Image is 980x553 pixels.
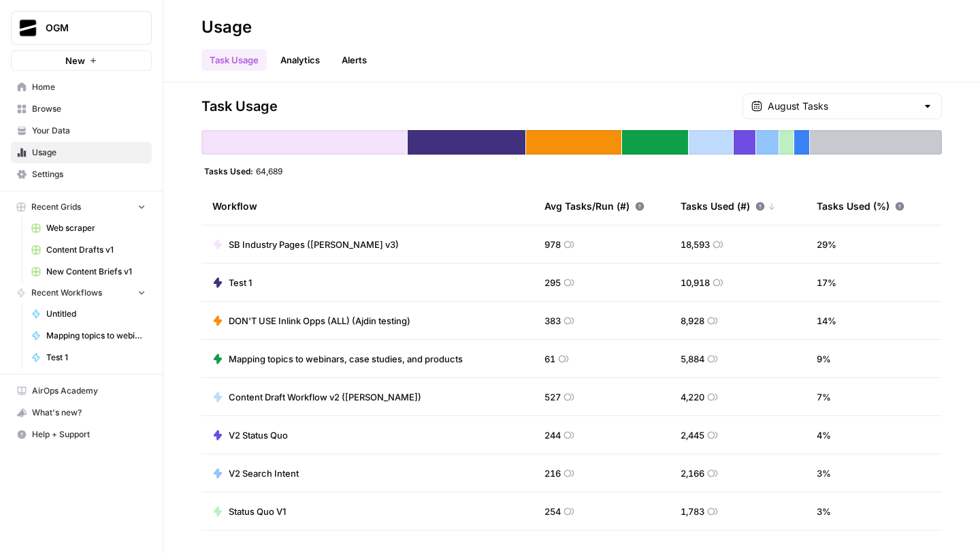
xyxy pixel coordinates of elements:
[46,21,128,35] span: OGM
[46,266,146,278] span: New Content Briefs v1
[32,125,146,137] span: Your Data
[46,222,146,234] span: Web scraper
[681,314,704,328] span: 8,928
[681,467,704,480] span: 2,166
[46,351,146,364] span: Test 1
[204,165,253,176] span: Tasks Used:
[817,352,831,366] span: 9 %
[256,165,282,176] span: 64,689
[768,99,917,113] input: August Tasks
[681,505,704,518] span: 1,783
[681,276,710,289] span: 10,918
[12,402,151,423] div: What's new?
[681,428,704,442] span: 2,445
[333,49,375,71] a: Alerts
[544,352,555,366] span: 61
[32,168,146,180] span: Settings
[229,428,288,442] span: V2 Status Quo
[11,142,152,163] a: Usage
[229,505,286,518] span: Status Quo V1
[229,467,299,480] span: V2 Search Intent
[272,49,328,71] a: Analytics
[11,120,152,142] a: Your Data
[32,81,146,93] span: Home
[11,50,152,71] button: New
[201,97,278,116] span: Task Usage
[229,238,399,251] span: SB Industry Pages ([PERSON_NAME] v3)
[229,390,421,404] span: Content Draft Workflow v2 ([PERSON_NAME])
[817,390,831,404] span: 7 %
[11,163,152,185] a: Settings
[544,467,561,480] span: 216
[212,390,421,404] a: Content Draft Workflow v2 ([PERSON_NAME])
[46,244,146,256] span: Content Drafts v1
[212,505,286,518] a: Status Quo V1
[229,276,252,289] span: Test 1
[11,197,152,217] button: Recent Grids
[817,505,831,518] span: 3 %
[681,238,710,251] span: 18,593
[681,352,704,366] span: 5,884
[544,390,561,404] span: 527
[16,16,40,40] img: OGM Logo
[32,103,146,115] span: Browse
[25,217,152,239] a: Web scraper
[11,76,152,98] a: Home
[817,276,836,289] span: 17 %
[817,238,836,251] span: 29 %
[817,467,831,480] span: 3 %
[817,314,836,328] span: 14 %
[25,303,152,325] a: Untitled
[212,276,252,289] a: Test 1
[32,385,146,397] span: AirOps Academy
[31,201,81,213] span: Recent Grids
[11,424,152,445] button: Help + Support
[25,347,152,368] a: Test 1
[229,314,410,328] span: DON'T USE Inlink Opps (ALL) (Ajdin testing)
[212,238,399,251] a: SB Industry Pages ([PERSON_NAME] v3)
[544,505,561,518] span: 254
[11,380,152,402] a: AirOps Academy
[681,390,704,404] span: 4,220
[11,402,152,424] button: What's new?
[212,352,463,366] a: Mapping topics to webinars, case studies, and products
[46,330,146,342] span: Mapping topics to webinars, case studies, and products
[229,352,463,366] span: Mapping topics to webinars, case studies, and products
[212,314,410,328] a: DON'T USE Inlink Opps (ALL) (Ajdin testing)
[201,16,252,38] div: Usage
[25,325,152,347] a: Mapping topics to webinars, case studies, and products
[681,187,776,225] div: Tasks Used (#)
[11,11,152,45] button: Workspace: OGM
[212,428,288,442] a: V2 Status Quo
[32,428,146,441] span: Help + Support
[31,287,102,299] span: Recent Workflows
[544,187,644,225] div: Avg Tasks/Run (#)
[212,187,523,225] div: Workflow
[11,98,152,120] a: Browse
[817,428,831,442] span: 4 %
[65,54,85,67] span: New
[544,314,561,328] span: 383
[212,467,299,480] a: V2 Search Intent
[25,261,152,283] a: New Content Briefs v1
[46,308,146,320] span: Untitled
[544,238,561,251] span: 978
[817,187,904,225] div: Tasks Used (%)
[544,428,561,442] span: 244
[25,239,152,261] a: Content Drafts v1
[11,283,152,303] button: Recent Workflows
[201,49,267,71] a: Task Usage
[32,146,146,159] span: Usage
[544,276,561,289] span: 295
